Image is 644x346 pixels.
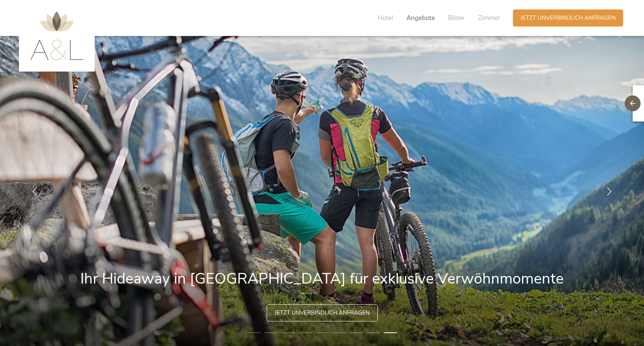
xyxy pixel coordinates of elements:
img: AMONTI & LUNARIS Wellnessresort [30,11,83,60]
span: Jetzt unverbindlich anfragen [275,309,370,317]
span: Jetzt unverbindlich anfragen [521,14,616,22]
span: Zimmer [478,14,500,22]
span: Bilder [448,14,465,22]
span: Angebote [406,14,435,22]
span: Hotel [378,14,393,22]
